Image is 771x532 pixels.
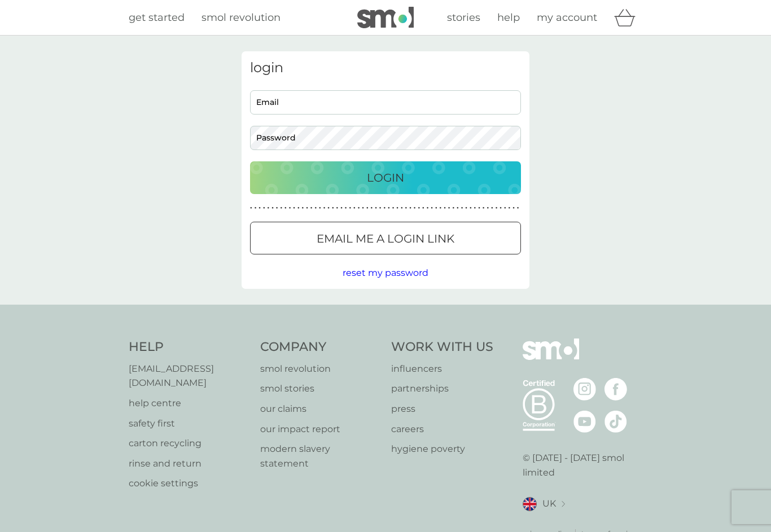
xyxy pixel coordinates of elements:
[129,476,249,491] p: cookie settings
[293,205,295,211] p: ●
[310,205,313,211] p: ●
[448,205,450,211] p: ●
[129,11,185,24] span: get started
[250,161,521,194] button: Login
[491,205,493,211] p: ●
[523,497,537,511] img: UK flag
[470,205,472,211] p: ●
[332,205,334,211] p: ●
[444,205,446,211] p: ●
[391,338,493,356] h4: Work With Us
[391,381,493,396] a: partnerships
[323,205,326,211] p: ●
[317,230,454,248] p: Email me a login link
[129,396,249,411] a: help centre
[327,205,330,211] p: ●
[367,169,404,187] p: Login
[409,205,411,211] p: ●
[401,205,403,211] p: ●
[396,205,398,211] p: ●
[259,205,261,211] p: ●
[260,442,380,471] a: modern slavery statement
[452,205,454,211] p: ●
[306,205,308,211] p: ●
[343,266,428,280] button: reset my password
[391,362,493,376] p: influencers
[379,205,382,211] p: ●
[353,205,356,211] p: ●
[260,338,380,356] h4: Company
[504,205,506,211] p: ●
[562,501,565,507] img: select a new location
[314,205,317,211] p: ●
[340,205,343,211] p: ●
[260,402,380,416] p: our claims
[250,205,252,211] p: ●
[362,205,364,211] p: ●
[201,10,281,26] a: smol revolution
[357,7,414,28] img: smol
[478,205,480,211] p: ●
[345,205,347,211] p: ●
[263,205,265,211] p: ●
[336,205,339,211] p: ●
[431,205,433,211] p: ●
[391,422,493,437] p: careers
[255,205,257,211] p: ●
[391,442,493,456] a: hygiene poverty
[260,381,380,396] a: smol stories
[289,205,291,211] p: ●
[129,362,249,390] p: [EMAIL_ADDRESS][DOMAIN_NAME]
[129,436,249,451] p: carton recycling
[260,362,380,376] p: smol revolution
[447,11,480,24] span: stories
[461,205,463,211] p: ●
[497,11,520,24] span: help
[250,60,521,76] h3: login
[422,205,424,211] p: ●
[371,205,373,211] p: ●
[614,6,642,29] div: basket
[388,205,390,211] p: ●
[517,205,519,211] p: ●
[129,456,249,471] p: rinse and return
[427,205,429,211] p: ●
[573,410,596,433] img: visit the smol Youtube page
[129,416,249,431] a: safety first
[509,205,511,211] p: ●
[418,205,420,211] p: ●
[358,205,360,211] p: ●
[276,205,278,211] p: ●
[129,338,249,356] h4: Help
[512,205,515,211] p: ●
[487,205,489,211] p: ●
[284,205,287,211] p: ●
[349,205,351,211] p: ●
[375,205,377,211] p: ●
[440,205,442,211] p: ●
[405,205,408,211] p: ●
[465,205,467,211] p: ●
[573,378,596,401] img: visit the smol Instagram page
[483,205,485,211] p: ●
[391,402,493,416] a: press
[496,205,498,211] p: ●
[129,10,185,26] a: get started
[250,222,521,254] button: Email me a login link
[268,205,270,211] p: ●
[500,205,502,211] p: ●
[383,205,385,211] p: ●
[366,205,369,211] p: ●
[392,205,395,211] p: ●
[280,205,282,211] p: ●
[319,205,321,211] p: ●
[447,10,480,26] a: stories
[474,205,476,211] p: ●
[604,410,627,433] img: visit the smol Tiktok page
[537,10,597,26] a: my account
